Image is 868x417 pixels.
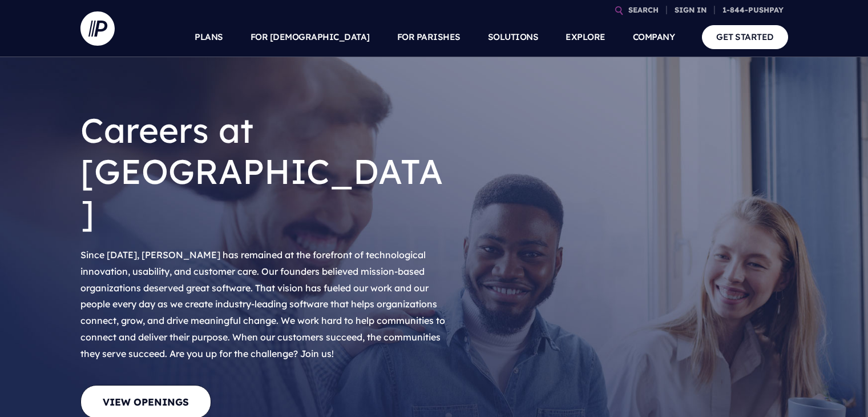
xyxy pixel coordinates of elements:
span: Since [DATE], [PERSON_NAME] has remained at the forefront of technological innovation, usability,... [80,249,445,359]
a: PLANS [195,17,223,57]
a: COMPANY [633,17,675,57]
a: FOR PARISHES [397,17,461,57]
a: SOLUTIONS [488,17,539,57]
a: GET STARTED [702,25,788,49]
a: EXPLORE [566,17,605,57]
h1: Careers at [GEOGRAPHIC_DATA] [80,101,451,242]
a: FOR [DEMOGRAPHIC_DATA] [251,17,370,57]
